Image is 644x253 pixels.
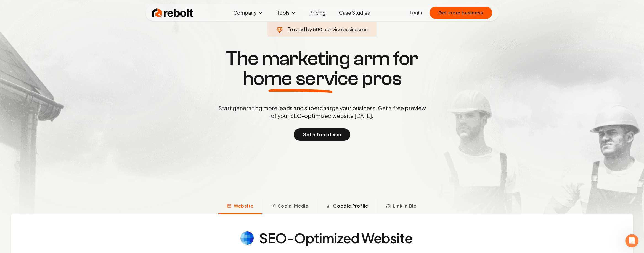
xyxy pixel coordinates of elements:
[333,203,368,209] span: Google Profile
[287,26,312,32] span: Trusted by
[313,25,322,33] span: 500
[152,7,194,18] img: Rebolt Logo
[234,203,254,209] span: Website
[294,128,350,141] button: Get a free demo
[262,199,317,214] button: Social Media
[410,9,422,16] a: Login
[229,7,268,18] button: Company
[218,199,263,214] button: Website
[317,199,377,214] button: Google Profile
[272,7,301,18] button: Tools
[190,49,455,89] h1: The marketing arm for pros
[377,199,426,214] button: Link in Bio
[243,69,358,89] span: home service
[335,7,374,18] a: Case Studies
[259,231,413,245] h4: SEO-Optimized Website
[430,7,492,19] button: Get more business
[322,26,325,32] span: +
[278,203,309,209] span: Social Media
[217,104,427,120] p: Start generating more leads and supercharge your business. Get a free preview of your SEO-optimiz...
[325,26,368,32] span: service businesses
[305,7,330,18] a: Pricing
[393,203,417,209] span: Link in Bio
[625,234,638,247] iframe: Intercom live chat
